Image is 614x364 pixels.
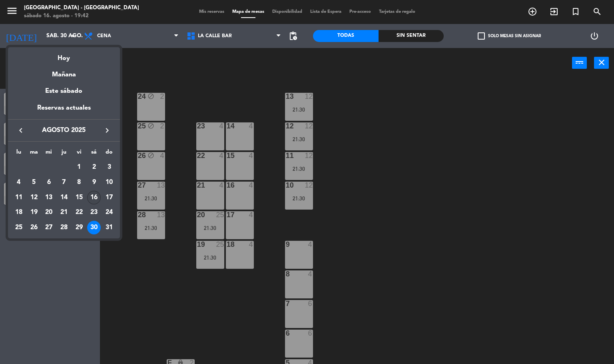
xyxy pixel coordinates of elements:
[42,176,56,189] div: 6
[28,125,100,136] span: agosto 2025
[87,221,101,234] div: 30
[26,190,42,205] td: 12 de agosto de 2025
[42,221,56,234] div: 27
[14,125,28,136] button: keyboard_arrow_left
[72,175,87,190] td: 8 de agosto de 2025
[57,206,71,220] div: 21
[102,175,117,190] td: 10 de agosto de 2025
[11,175,26,190] td: 4 de agosto de 2025
[87,206,101,220] div: 23
[8,47,120,64] div: Hoy
[72,160,87,175] td: 1 de agosto de 2025
[72,206,86,220] div: 22
[57,176,71,189] div: 7
[27,191,41,204] div: 12
[102,220,117,235] td: 31 de agosto de 2025
[12,206,26,220] div: 18
[87,160,102,175] td: 2 de agosto de 2025
[72,191,86,204] div: 15
[102,160,116,174] div: 3
[102,221,116,234] div: 31
[57,191,71,204] div: 14
[11,160,72,175] td: AGO.
[27,221,41,234] div: 26
[41,148,56,160] th: miércoles
[102,160,117,175] td: 3 de agosto de 2025
[16,126,26,135] i: keyboard_arrow_left
[57,221,71,234] div: 28
[26,205,42,220] td: 19 de agosto de 2025
[72,176,86,189] div: 8
[102,126,112,135] i: keyboard_arrow_right
[12,221,26,234] div: 25
[8,103,120,119] div: Reservas actuales
[102,176,116,189] div: 10
[102,148,117,160] th: domingo
[26,220,42,235] td: 26 de agosto de 2025
[41,220,56,235] td: 27 de agosto de 2025
[26,148,42,160] th: martes
[72,221,86,234] div: 29
[87,220,102,235] td: 30 de agosto de 2025
[41,205,56,220] td: 20 de agosto de 2025
[56,220,72,235] td: 28 de agosto de 2025
[42,206,56,220] div: 20
[87,160,101,174] div: 2
[100,125,114,136] button: keyboard_arrow_right
[8,80,120,102] div: Este sábado
[12,191,26,204] div: 11
[72,205,87,220] td: 22 de agosto de 2025
[26,175,42,190] td: 5 de agosto de 2025
[102,191,116,204] div: 17
[56,190,72,205] td: 14 de agosto de 2025
[11,205,26,220] td: 18 de agosto de 2025
[11,220,26,235] td: 25 de agosto de 2025
[72,160,86,174] div: 1
[102,205,117,220] td: 24 de agosto de 2025
[12,176,26,189] div: 4
[87,190,102,205] td: 16 de agosto de 2025
[72,190,87,205] td: 15 de agosto de 2025
[87,205,102,220] td: 23 de agosto de 2025
[87,191,101,204] div: 16
[8,64,120,80] div: Mañana
[41,175,56,190] td: 6 de agosto de 2025
[87,176,101,189] div: 9
[27,176,41,189] div: 5
[102,190,117,205] td: 17 de agosto de 2025
[42,191,56,204] div: 13
[11,148,26,160] th: lunes
[27,206,41,220] div: 19
[87,148,102,160] th: sábado
[87,175,102,190] td: 9 de agosto de 2025
[102,206,116,220] div: 24
[72,220,87,235] td: 29 de agosto de 2025
[56,205,72,220] td: 21 de agosto de 2025
[41,190,56,205] td: 13 de agosto de 2025
[11,190,26,205] td: 11 de agosto de 2025
[72,148,87,160] th: viernes
[56,175,72,190] td: 7 de agosto de 2025
[56,148,72,160] th: jueves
